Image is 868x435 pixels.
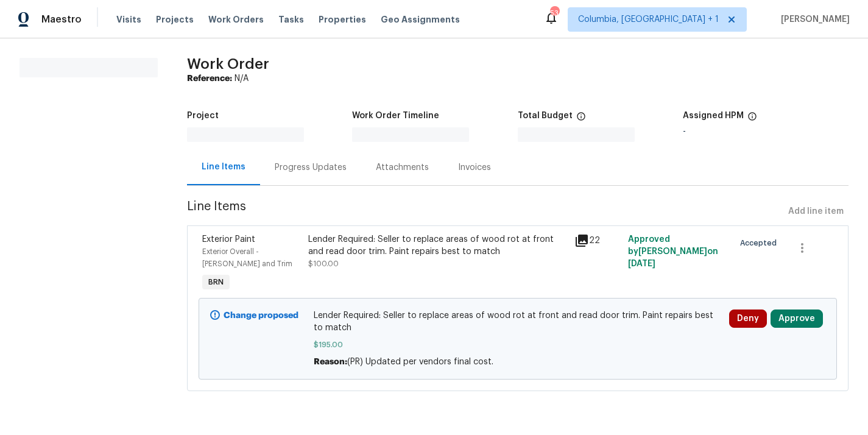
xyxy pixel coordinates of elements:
h5: Assigned HPM [683,111,744,120]
span: Projects [156,13,194,26]
span: Visits [116,13,141,26]
span: $195.00 [314,339,722,351]
div: - [683,127,849,136]
span: Maestro [41,13,82,26]
span: Geo Assignments [381,13,460,26]
span: Lender Required: Seller to replace areas of wood rot at front and read door trim. Paint repairs b... [314,309,722,334]
h5: Total Budget [518,111,573,120]
span: [DATE] [628,260,655,268]
div: Invoices [458,161,491,174]
button: Deny [729,309,767,328]
div: Progress Updates [275,161,347,174]
span: Columbia, [GEOGRAPHIC_DATA] + 1 [578,13,719,26]
span: The total cost of line items that have been proposed by Opendoor. This sum includes line items th... [576,111,586,127]
span: Exterior Paint [202,235,255,244]
div: Lender Required: Seller to replace areas of wood rot at front and read door trim. Paint repairs b... [308,233,567,258]
span: [PERSON_NAME] [776,13,850,26]
span: Work Orders [208,13,264,26]
span: Work Order [187,57,269,71]
span: Line Items [187,200,783,223]
div: N/A [187,72,849,85]
span: Reason: [314,358,347,366]
h5: Project [187,111,219,120]
div: Attachments [376,161,429,174]
span: Accepted [740,237,782,249]
span: The hpm assigned to this work order. [747,111,757,127]
span: $100.00 [308,260,339,267]
span: Exterior Overall - [PERSON_NAME] and Trim [202,248,292,267]
span: Approved by [PERSON_NAME] on [628,235,718,268]
span: BRN [203,276,228,288]
div: 22 [574,233,620,248]
button: Approve [771,309,823,328]
span: (PR) Updated per vendors final cost. [347,358,493,366]
b: Reference: [187,74,232,83]
h5: Work Order Timeline [352,111,439,120]
span: Properties [319,13,366,26]
span: Tasks [278,15,304,24]
b: Change proposed [224,311,298,320]
div: 53 [550,7,559,19]
div: Line Items [202,161,245,173]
